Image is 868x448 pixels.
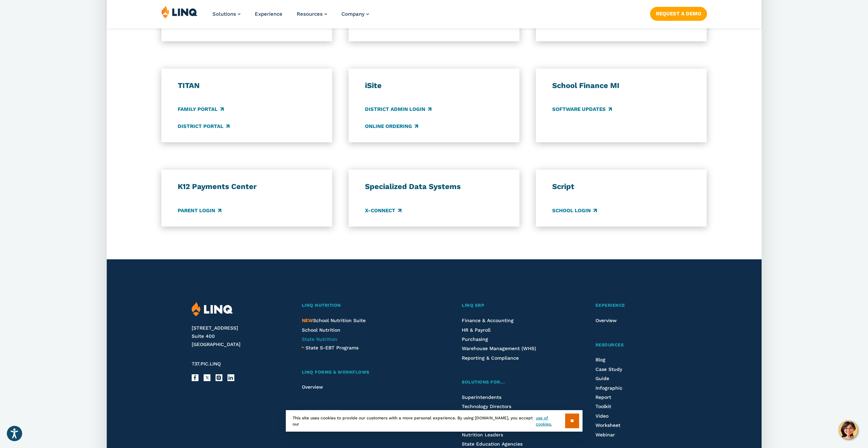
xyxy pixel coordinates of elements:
[306,345,358,350] span: State S-EBT Programs
[595,342,676,349] a: Resources
[178,182,316,191] h3: K12 Payments Center
[595,376,609,381] a: Guide
[650,5,707,20] nav: Button Navigation
[839,420,858,439] button: Hello, have a question? Let’s chat.
[462,441,523,447] a: State Education Agencies
[595,413,608,419] a: Video
[192,361,221,366] span: 737.PIC.LINQ
[650,7,707,20] a: Request a Demo
[341,11,365,17] span: Company
[462,302,560,309] a: LINQ ERP
[365,207,401,214] a: X-Connect
[595,404,611,409] a: Toolkit
[212,11,240,17] a: Solutions
[178,122,230,130] a: District Portal
[462,346,536,351] a: Warehouse Management (WHS)
[552,106,612,113] a: Software Updates
[212,5,369,28] nav: Primary Navigation
[302,409,341,414] span: LINQ Payments
[212,11,236,17] span: Solutions
[302,303,341,308] span: LINQ Nutrition
[255,11,282,17] a: Experience
[302,370,369,375] span: LINQ Forms & Workflows
[365,182,503,191] h3: Specialized Data Systems
[595,357,605,362] a: Blog
[462,404,511,409] a: Technology Directors
[365,81,503,90] h3: iSite
[192,302,233,317] img: LINQ | K‑12 Software
[302,302,426,309] a: LINQ Nutrition
[595,318,617,323] a: Overview
[595,342,624,347] span: Resources
[365,106,431,113] a: District Admin Login
[462,318,514,323] a: Finance & Accounting
[178,81,316,90] h3: TITAN
[462,327,490,333] a: HR & Payroll
[178,207,221,214] a: Parent Login
[595,385,622,391] a: Infographic
[178,106,224,113] a: Family Portal
[302,336,337,342] a: State Nutrition
[536,415,565,427] a: use of cookies.
[595,394,611,400] a: Report
[462,336,488,342] a: Purchasing
[302,369,426,376] a: LINQ Forms & Workflows
[302,318,366,323] a: NEWSchool Nutrition Suite
[286,410,583,432] div: This site uses cookies to provide our customers with a more personal experience. By using [DOMAIN...
[552,207,597,214] a: School Login
[302,318,366,323] span: School Nutrition Suite
[595,366,622,372] a: Case Study
[302,318,313,323] span: NEW
[302,327,340,333] a: School Nutrition
[204,374,210,381] a: X
[595,303,625,308] span: Experience
[227,374,234,381] a: LinkedIn
[297,11,323,17] span: Resources
[552,81,690,90] h3: School Finance MI
[216,374,222,381] a: Instagram
[302,408,426,415] a: LINQ Payments
[341,11,369,17] a: Company
[462,394,501,400] a: Superintendents
[192,374,198,381] a: Facebook
[161,5,197,18] img: LINQ | K‑12 Software
[462,355,519,361] a: Reporting & Compliance
[297,11,327,17] a: Resources
[462,303,484,308] span: LINQ ERP
[552,182,690,191] h3: Script
[302,384,323,390] a: Overview
[365,122,418,130] a: Online Ordering
[595,302,676,309] a: Experience
[306,344,358,351] a: State S-EBT Programs
[192,324,285,348] address: [STREET_ADDRESS] Suite 400 [GEOGRAPHIC_DATA]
